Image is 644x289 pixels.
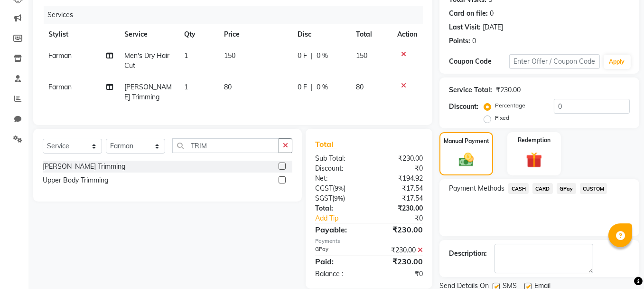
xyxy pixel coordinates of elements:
div: Card on file: [449,9,488,19]
span: 150 [356,51,367,60]
div: Last Visit: [449,22,481,32]
div: ₹17.54 [369,183,430,193]
span: Farman [48,51,72,60]
div: ₹0 [369,269,430,279]
div: Payable: [308,224,369,235]
th: Service [119,24,178,45]
span: [PERSON_NAME] Trimming [124,83,172,101]
span: 1 [184,83,188,91]
div: [PERSON_NAME] Trimming [43,162,125,172]
div: Description: [449,249,487,259]
input: Search or Scan [172,138,279,153]
div: Sub Total: [308,154,369,164]
div: ₹0 [379,213,430,223]
th: Stylist [43,24,119,45]
div: Service Total: [449,85,492,95]
div: Balance : [308,269,369,279]
div: [DATE] [483,22,503,32]
div: Paid: [308,256,369,267]
div: ( ) [308,183,369,193]
div: ( ) [308,193,369,203]
div: ₹194.92 [369,173,430,183]
th: Price [218,24,292,45]
span: 9% [335,184,344,192]
div: ₹0 [369,164,430,173]
span: CASH [508,183,529,194]
div: ₹230.00 [496,85,521,95]
label: Redemption [518,136,551,144]
div: ₹230.00 [369,203,430,213]
div: ₹230.00 [369,245,430,255]
span: GPay [557,183,576,194]
div: Discount: [449,102,478,112]
input: Enter Offer / Coupon Code [509,54,599,69]
span: 1 [184,51,188,60]
span: CUSTOM [580,183,607,194]
a: Add Tip [308,213,379,223]
th: Disc [292,24,350,45]
div: Points: [449,36,470,46]
div: Total: [308,203,369,213]
th: Total [350,24,392,45]
th: Qty [178,24,218,45]
div: ₹230.00 [369,154,430,164]
div: Discount: [308,164,369,173]
span: CGST [315,184,333,193]
div: Coupon Code [449,57,509,67]
img: _gift.svg [521,150,547,170]
div: 0 [472,36,476,46]
label: Percentage [495,101,525,110]
span: CARD [532,183,553,194]
span: Payment Methods [449,183,504,193]
span: 0 F [298,51,307,61]
div: 0 [490,9,494,19]
span: 0 % [317,82,328,92]
div: Net: [308,173,369,183]
span: | [311,51,313,61]
div: GPay [308,245,369,255]
span: Farman [48,83,72,91]
span: 80 [224,83,232,91]
div: ₹230.00 [369,224,430,235]
img: _cash.svg [454,151,478,169]
label: Fixed [495,114,509,122]
div: Payments [315,237,423,245]
button: Apply [604,55,631,69]
span: Men's Dry Hair Cut [124,51,169,70]
span: 80 [356,83,364,91]
span: | [311,82,313,92]
div: Upper Body Trimming [43,175,108,185]
div: ₹230.00 [369,256,430,267]
div: ₹17.54 [369,193,430,203]
span: 9% [334,194,343,202]
span: Total [315,139,337,149]
span: SGST [315,194,332,202]
th: Action [392,24,423,45]
span: 0 % [317,51,328,61]
div: Services [44,6,430,24]
label: Manual Payment [444,137,489,145]
span: 150 [224,51,235,60]
span: 0 F [298,82,307,92]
